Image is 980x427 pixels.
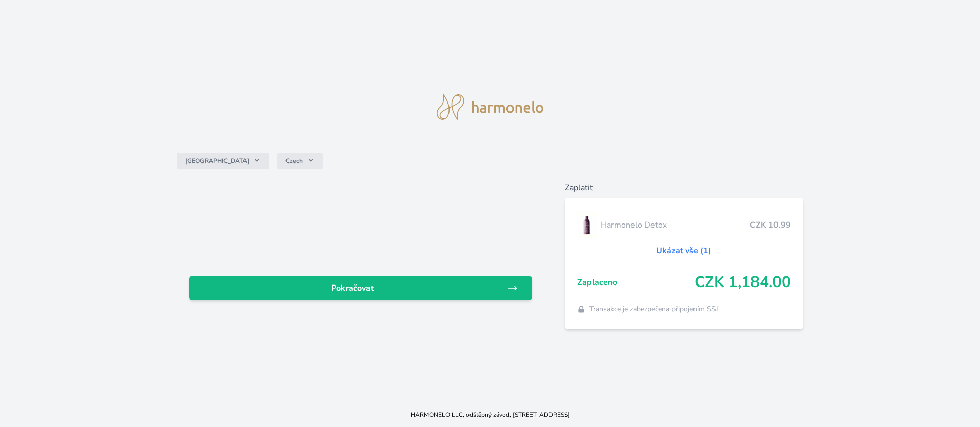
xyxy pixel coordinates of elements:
[601,219,750,231] span: Harmonelo Detox
[750,219,791,231] span: CZK 10.99
[577,276,695,289] span: Zaplaceno
[197,282,507,294] span: Pokračovat
[437,94,543,120] img: logo.svg
[565,181,803,194] h6: Zaplatit
[277,153,323,169] button: Czech
[189,276,532,300] a: Pokračovat
[589,304,720,314] span: Transakce je zabezpečena připojením SSL
[185,157,249,165] span: [GEOGRAPHIC_DATA]
[656,245,711,257] a: Ukázat vše (1)
[577,212,597,238] img: DETOX_se_stinem_x-lo.jpg
[695,273,791,292] span: CZK 1,184.00
[285,157,303,165] span: Czech
[177,153,269,169] button: [GEOGRAPHIC_DATA]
